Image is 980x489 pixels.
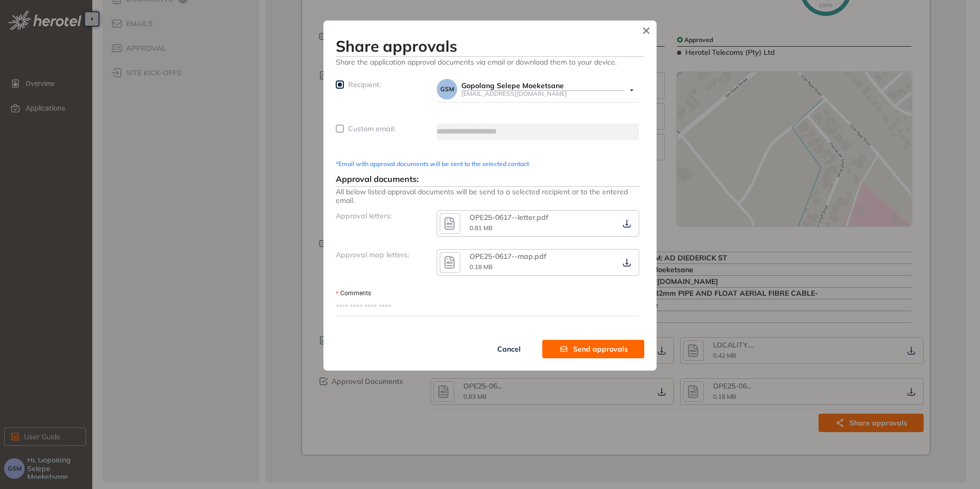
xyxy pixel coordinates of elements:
[336,37,644,55] h3: Share approvals
[573,343,628,355] span: Send approvals
[639,23,654,38] button: Close
[469,213,572,222] div: OPE25-0617--letter.pdf
[348,124,395,133] span: Custom email:
[336,187,639,205] span: All below listed approval documents will be send to a selected recipient or to the entered email.
[336,250,409,259] span: Approval map letters:
[348,80,381,89] span: Recipient:
[469,224,493,232] span: 0.81 MB
[440,86,454,93] span: GSM
[497,343,521,355] span: Cancel
[336,160,639,168] div: *Email with approval documents will be sent to the selected contact
[542,340,644,358] button: Send approvals
[469,263,493,271] span: 0.18 MB
[336,57,644,67] span: Share the application approval documents via email or download them to your device.
[461,81,624,90] div: Gopolang Selepe Moeketsane
[336,174,419,184] span: Approval documents:
[476,340,542,358] button: Cancel
[336,299,639,316] textarea: Comments
[469,252,572,261] div: OPE25-0617--map.pdf
[336,289,371,298] label: Comments
[336,211,392,220] span: Approval letters:
[461,90,624,97] div: [EMAIL_ADDRESS][DOMAIN_NAME]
